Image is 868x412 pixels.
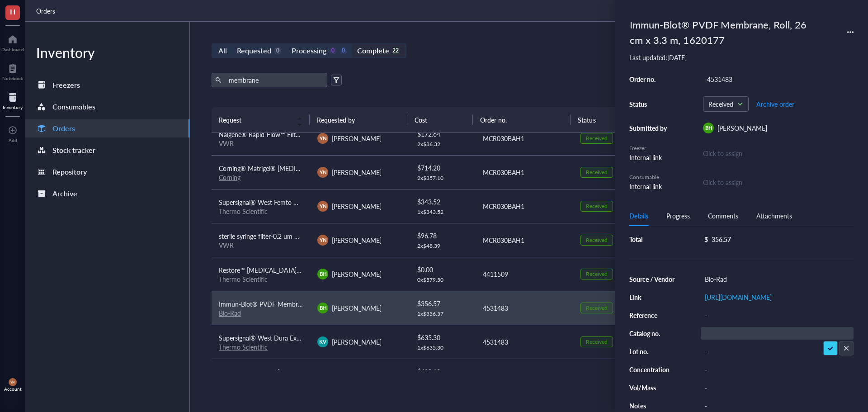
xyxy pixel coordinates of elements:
a: [URL][DOMAIN_NAME] [705,293,772,302]
div: $ 0.00 [417,265,468,275]
td: MCR030BAH1 [475,121,573,155]
span: BH [705,124,712,132]
div: Freezer [629,144,670,152]
div: Thermo Scientific [219,207,303,215]
div: $ 635.30 [417,332,468,342]
span: YN [319,202,326,210]
div: Total [629,235,675,243]
div: $ 96.78 [417,231,468,241]
div: Received [586,270,608,278]
div: Requested [237,44,271,57]
div: MCR030BAH1 [483,235,566,245]
a: Inventory [3,90,23,110]
a: Thermo Scientific [219,342,268,351]
div: - [701,309,854,322]
div: Consumable [629,173,670,181]
div: Dashboard [1,47,24,52]
div: 1 x $ 356.57 [417,310,468,317]
td: 4531483 [475,359,573,393]
div: VWR [219,241,303,249]
div: - [701,345,854,358]
div: 4531483 [483,303,566,313]
div: 2 x $ 48.39 [417,242,468,250]
td: 4531483 [475,291,573,325]
div: Progress [666,211,690,221]
div: Internal link [629,181,670,191]
span: sterile syringe filter-0.2 um PES membrane [219,232,337,241]
div: 4531483 [703,73,854,85]
div: $ 714.20 [417,163,468,173]
div: All [218,44,227,57]
span: Supersignal® West Femto Maximum Sensitivity Chemiluminescent Substrate, Thermo Scientific, SuperS... [219,198,819,207]
span: Request [219,115,292,125]
div: $ 343.52 [417,197,468,207]
div: 0 [329,47,337,55]
span: [PERSON_NAME] [332,337,382,346]
a: Dashboard [1,32,24,52]
div: Repository [52,166,87,178]
div: Bio-Rad [701,273,854,285]
a: Notebook [2,61,23,81]
div: Vol/Mass [629,384,675,392]
div: Complete [357,44,389,57]
span: [PERSON_NAME] [332,236,382,245]
div: Order no. [629,75,670,83]
div: Reference [629,311,675,319]
div: Account [4,386,22,392]
div: Archive [52,187,77,200]
span: BH [319,304,326,312]
div: MCR030BAH1 [483,167,566,177]
a: Freezers [25,76,189,94]
div: Immun-Blot® PVDF Membrane, Roll, 26 cm x 3.3 m, 1620177 [626,14,816,50]
div: $ 356.57 [417,298,468,308]
div: Received [586,135,608,142]
span: [PERSON_NAME] [332,134,382,143]
div: $ 499.18 [417,366,468,376]
div: Submitted by [629,124,670,132]
span: Supersignal® West Dura Extended Duration Chemiluminescent Substrate, Thermo Scientific, SuperSign... [219,333,818,342]
div: 1 x $ 635.30 [417,344,468,351]
td: 4411509 [475,257,573,291]
div: Click to assign [703,148,854,158]
td: MCR030BAH1 [475,155,573,189]
a: Archive [25,185,189,203]
div: Stock tracker [52,144,95,156]
div: Attachments [756,211,792,221]
div: 2 x $ 86.32 [417,141,468,148]
div: $ [704,235,708,243]
div: Source / Vendor [629,275,675,283]
span: Immun-Blot® PVDF Membrane, Roll, 26 cm x 3.3 m, 1620177 [219,299,394,308]
div: Link [629,293,675,301]
div: Details [629,211,648,221]
th: Order no. [473,107,571,133]
span: YN [319,236,326,244]
td: 4531483 [475,325,573,359]
div: Add [9,137,17,143]
div: 0 [274,47,282,55]
div: Processing [292,44,326,57]
div: - [701,399,854,412]
div: VWR [219,139,303,147]
span: Nalgene® Rapid-Flow™ Filter Units and Bottle Top Filters, PES Membrane, Sterile, Thermo Scientifi... [219,130,523,139]
div: Received [586,169,608,176]
a: Consumables [25,98,189,116]
span: [PERSON_NAME] [332,270,382,279]
th: Requested by [310,107,408,133]
span: [PERSON_NAME] [332,168,382,177]
div: 4531483 [483,337,566,347]
td: MCR030BAH1 [475,189,573,223]
div: Comments [708,211,738,221]
div: Received [586,338,608,346]
span: [PERSON_NAME] [332,202,382,211]
div: Thermo Scientific [219,275,303,283]
div: 2 x $ 357.10 [417,175,468,182]
div: Last updated: [DATE] [629,53,854,62]
span: H [10,6,15,17]
a: Orders [36,6,57,16]
button: Archive order [756,97,795,111]
input: Find orders in table [225,73,324,87]
span: Corning® Matrigel® [MEDICAL_DATA] Reduced (GFR) [MEDICAL_DATA] Matrix, [MEDICAL_DATA] Red-free, L... [219,164,575,173]
a: Repository [25,163,189,181]
div: 0 x $ 579.50 [417,276,468,284]
div: - [701,381,854,394]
